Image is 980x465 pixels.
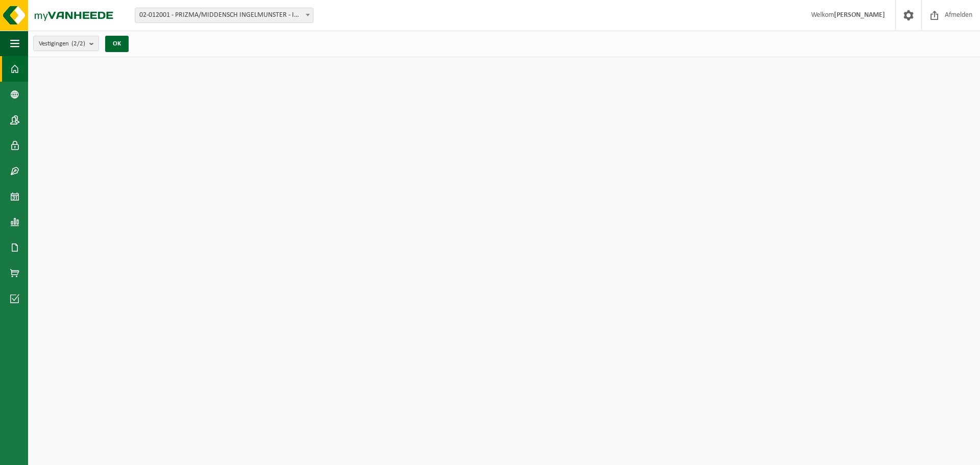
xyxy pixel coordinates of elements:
[33,36,99,51] button: Vestigingen(2/2)
[135,8,313,22] span: 02-012001 - PRIZMA/MIDDENSCH INGELMUNSTER - INGELMUNSTER
[135,8,313,23] span: 02-012001 - PRIZMA/MIDDENSCH INGELMUNSTER - INGELMUNSTER
[39,36,85,52] span: Vestigingen
[105,36,129,52] button: OK
[71,40,85,47] count: (2/2)
[834,11,885,19] strong: [PERSON_NAME]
